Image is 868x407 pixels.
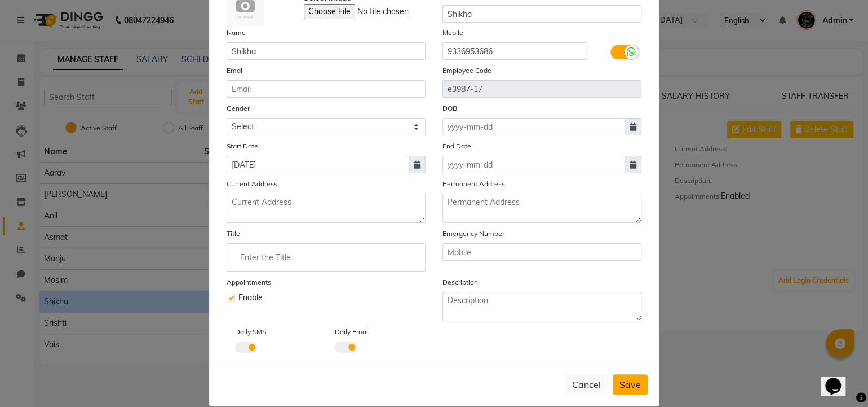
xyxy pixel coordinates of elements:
label: Employee Code [442,65,491,76]
input: Mobile [442,243,641,261]
input: yyyy-mm-dd [442,118,625,135]
label: DOB [442,103,457,113]
input: Email [227,80,426,98]
input: Enter the Title [232,246,420,269]
input: yyyy-mm-dd [442,156,625,173]
label: Title [227,229,240,239]
label: Daily Email [335,327,370,337]
label: Gender [227,103,250,113]
label: Email [227,65,244,76]
iframe: chat widget [821,362,857,396]
label: Description [442,277,478,287]
label: End Date [442,141,471,151]
label: Permanent Address [442,179,505,189]
input: Select Image [304,4,457,19]
label: Appointments [227,277,271,287]
span: Enable [238,292,263,304]
input: yyyy-mm-dd [227,156,409,173]
label: Name [227,28,246,38]
button: Cancel [565,374,608,395]
input: Employee Code [442,80,641,98]
label: Start Date [227,141,258,151]
input: Mobile [442,42,587,60]
button: Save [613,374,648,395]
span: Save [619,379,641,390]
input: Name [227,42,426,60]
label: Current Address [227,179,277,189]
label: Daily SMS [235,327,266,337]
label: Emergency Number [442,229,504,239]
label: Mobile [442,28,463,38]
